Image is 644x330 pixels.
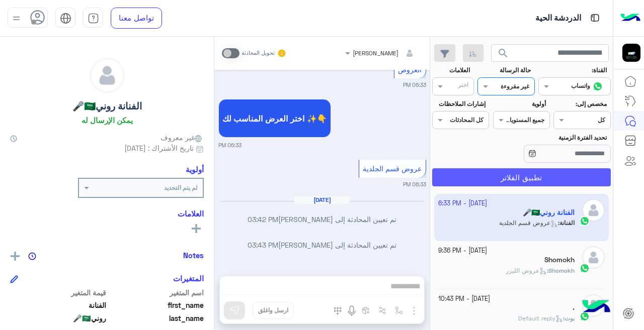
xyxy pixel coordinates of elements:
[222,114,328,123] span: اختر العرض المناسب لك ✨👇
[433,66,470,75] label: العلامات
[573,303,575,312] h5: .
[248,241,278,249] span: 03:43 PM
[544,256,575,264] h5: Shomokh
[108,313,204,323] span: last_name
[218,240,426,250] p: تم تعيين المحادثة إلى [PERSON_NAME]
[164,184,198,191] b: لم يتم التحديد
[494,99,546,108] label: أولوية
[218,214,426,225] p: تم تعيين المحادثة إلى [PERSON_NAME]
[242,49,275,57] small: تحويل المحادثة
[160,132,204,143] span: غير معروف
[438,294,490,304] small: [DATE] - 10:43 PM
[403,81,426,89] small: 06:33 PM
[620,8,640,29] img: Logo
[10,287,106,298] span: قيمة المتغير
[547,267,575,274] b: :
[353,49,398,57] span: [PERSON_NAME]
[183,251,204,260] h6: Notes
[10,300,106,310] span: الفنانة
[563,314,575,322] b: :
[90,58,124,92] img: defaultAdmin.png
[506,267,547,274] span: عروض الليزر
[10,313,106,323] span: روني🇸🇦🎤
[11,252,20,261] img: add
[580,263,590,273] img: WhatsApp
[479,66,531,75] label: حالة الرسالة
[535,12,581,25] p: الدردشة الحية
[433,99,485,108] label: إشارات الملاحظات
[124,143,194,153] span: تاريخ الأشتراك : [DATE]
[111,8,162,29] a: تواصل معنا
[363,164,422,173] span: عروض قسم الجلدية
[438,246,487,256] small: [DATE] - 9:36 PM
[580,311,590,321] img: WhatsApp
[248,215,278,224] span: 03:42 PM
[28,252,36,260] img: notes
[82,116,133,125] h6: يمكن الإرسال له
[253,302,294,319] button: ارسل واغلق
[83,8,103,29] a: tab
[10,209,204,218] h6: العلامات
[540,66,607,75] label: القناة:
[622,44,640,62] img: 177882628735456
[10,12,23,25] img: profile
[565,314,575,322] span: بوت
[582,246,605,269] img: defaultAdmin.png
[548,267,575,274] span: Shomokh
[218,141,242,149] small: 06:33 PM
[88,13,99,24] img: tab
[579,290,614,325] img: hulul-logo.png
[294,196,350,203] h6: [DATE]
[432,168,611,186] button: تطبيق الفلاتر
[497,47,509,59] span: search
[403,180,426,188] small: 06:33 PM
[491,44,516,66] button: search
[72,100,142,112] h5: الفنانة روني🇸🇦🎤
[589,12,601,24] img: tab
[398,65,422,74] span: العروض
[518,314,563,322] span: Default reply
[186,165,204,174] h6: أولوية
[458,80,470,92] div: اختر
[173,274,204,283] h6: المتغيرات
[108,287,204,298] span: اسم المتغير
[60,13,71,24] img: tab
[555,99,607,108] label: مخصص إلى:
[108,300,204,310] span: first_name
[494,133,607,142] label: تحديد الفترة الزمنية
